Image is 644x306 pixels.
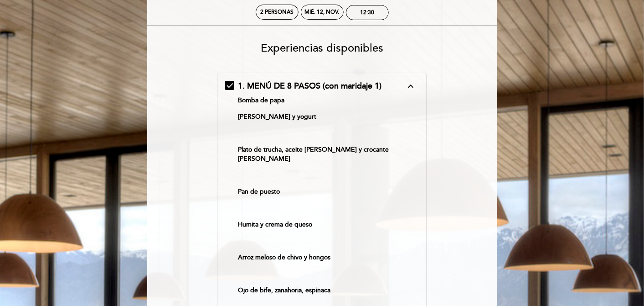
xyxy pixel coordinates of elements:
[238,286,330,294] strong: Ojo de bife, zanahoria, espinaca
[360,9,374,16] div: 12:30
[238,221,312,228] strong: Humita y crema de queso
[238,146,389,163] strong: Plato de trucha, aceite [PERSON_NAME] y crocante [PERSON_NAME]
[405,81,416,92] i: expand_less
[305,9,340,16] div: mié. 12, nov.
[238,96,284,104] strong: Bomba de papa
[238,113,316,121] strong: [PERSON_NAME] y yogurt
[261,42,383,55] span: Experiencias disponibles
[238,253,330,261] strong: Arroz meloso de chivo y hongos
[238,188,280,195] strong: Pan de puesto
[260,9,294,16] span: 2 personas
[238,81,381,91] span: 1. MENÚ DE 8 PASOS (con maridaje 1)
[402,80,419,92] button: expand_less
